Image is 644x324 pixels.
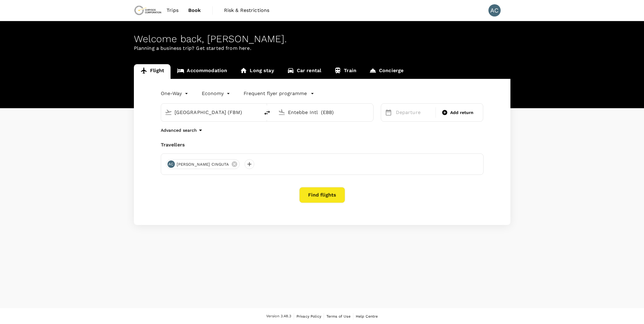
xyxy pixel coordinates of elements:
[281,64,328,79] a: Car rental
[256,112,257,113] button: Open
[266,313,291,319] span: Version 3.48.3
[161,141,484,149] div: Travellers
[244,90,307,97] p: Frequent flyer programme
[326,313,351,320] a: Terms of Use
[369,112,370,113] button: Open
[244,90,314,97] button: Frequent flyer programme
[161,127,204,134] button: Advanced search
[134,4,162,17] img: Chrysos Corporation
[296,313,321,320] a: Privacy Policy
[188,7,201,14] span: Book
[299,187,345,203] button: Find flights
[234,64,280,79] a: Long stay
[167,160,175,168] div: AC
[166,159,240,169] div: AC[PERSON_NAME] CINGUTA
[224,7,270,14] span: Risk & Restrictions
[167,7,178,14] span: Trips
[356,313,378,320] a: Help Centre
[134,64,171,79] a: Flight
[202,89,231,98] div: Economy
[260,105,274,120] button: delete
[396,109,432,116] p: Departure
[175,108,247,117] input: Depart from
[363,64,410,79] a: Concierge
[161,127,197,133] p: Advanced search
[356,314,378,318] span: Help Centre
[450,109,474,116] span: Add return
[328,64,363,79] a: Train
[134,45,510,52] p: Planning a business trip? Get started from here.
[288,108,360,117] input: Going to
[326,314,351,318] span: Terms of Use
[171,64,234,79] a: Accommodation
[173,161,233,168] span: [PERSON_NAME] CINGUTA
[488,4,501,17] div: AC
[134,33,510,45] div: Welcome back , [PERSON_NAME] .
[296,314,321,318] span: Privacy Policy
[161,89,190,98] div: One-Way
